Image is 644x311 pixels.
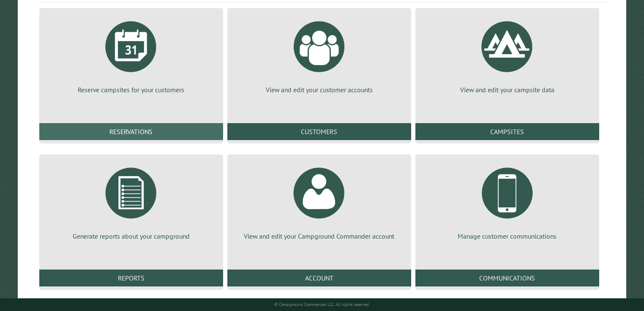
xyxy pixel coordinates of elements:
p: View and edit your campsite data [426,85,589,94]
a: Reports [39,270,223,286]
a: Communications [415,270,599,286]
small: © Campground Commander LLC. All rights reserved. [274,302,370,307]
p: Generate reports about your campground [49,231,213,241]
a: Customers [227,123,411,140]
p: View and edit your customer accounts [237,85,401,94]
a: View and edit your Campground Commander account [237,161,401,241]
a: Account [227,270,411,286]
a: Manage customer communications [426,161,589,241]
a: View and edit your customer accounts [237,15,401,94]
p: View and edit your Campground Commander account [237,231,401,241]
a: Reserve campsites for your customers [49,15,213,94]
p: Reserve campsites for your customers [49,85,213,94]
p: Manage customer communications [426,231,589,241]
a: View and edit your campsite data [426,15,589,94]
a: Reservations [39,123,223,140]
a: Campsites [415,123,599,140]
a: Generate reports about your campground [49,161,213,241]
